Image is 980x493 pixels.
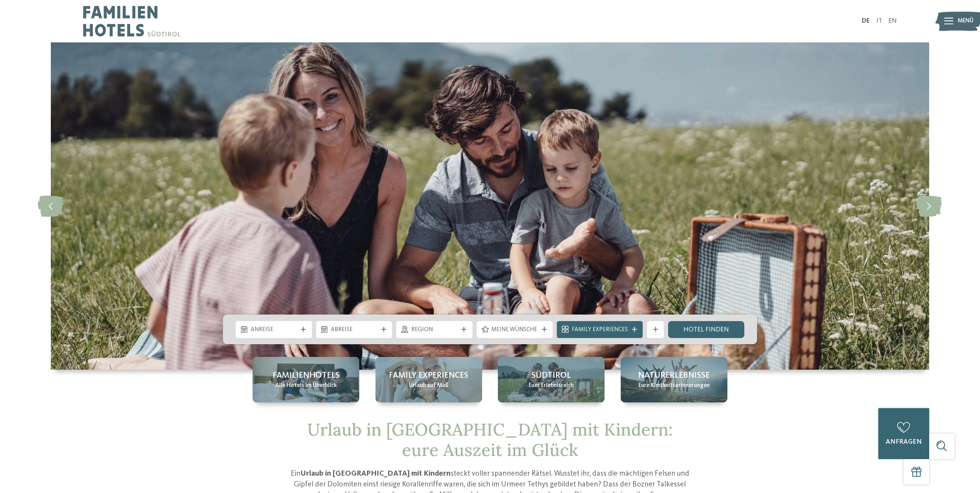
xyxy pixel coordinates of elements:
[300,470,451,478] strong: Urlaub in [GEOGRAPHIC_DATA] mit Kindern
[253,357,359,402] a: Urlaub in Südtirol mit Kindern – ein unvergessliches Erlebnis Familienhotels Alle Hotels im Überb...
[638,382,710,390] span: Eure Kindheitserinnerungen
[275,382,337,390] span: Alle Hotels im Überblick
[876,18,882,24] a: IT
[638,370,710,382] span: Naturerlebnisse
[572,326,628,334] span: Family Experiences
[668,321,744,338] a: Hotel finden
[529,382,574,390] span: Euer Erlebnisreich
[375,357,482,402] a: Urlaub in Südtirol mit Kindern – ein unvergessliches Erlebnis Family Experiences Urlaub auf Maß
[621,357,727,402] a: Urlaub in Südtirol mit Kindern – ein unvergessliches Erlebnis Naturerlebnisse Eure Kindheitserinn...
[958,17,973,25] span: Menü
[307,419,673,461] span: Urlaub in [GEOGRAPHIC_DATA] mit Kindern: eure Auszeit im Glück
[331,326,377,334] span: Abreise
[411,326,458,334] span: Region
[389,370,468,382] span: Family Experiences
[888,18,897,24] a: EN
[862,18,870,24] a: DE
[51,42,929,370] img: Urlaub in Südtirol mit Kindern – ein unvergessliches Erlebnis
[498,357,605,402] a: Urlaub in Südtirol mit Kindern – ein unvergessliches Erlebnis Südtirol Euer Erlebnisreich
[251,326,297,334] span: Anreise
[878,408,929,459] a: anfragen
[491,326,538,334] span: Meine Wünsche
[531,370,571,382] span: Südtirol
[409,382,449,390] span: Urlaub auf Maß
[886,439,922,445] span: anfragen
[273,370,340,382] span: Familienhotels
